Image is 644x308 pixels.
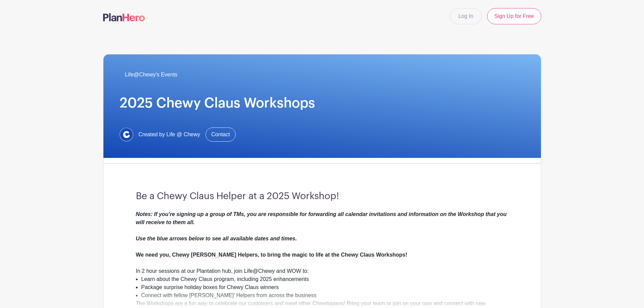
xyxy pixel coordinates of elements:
a: Sign Up for Free [487,8,541,24]
strong: We need you, Chewy [PERSON_NAME] Helpers, to bring the magic to life at the Chewy Claus Workshops! [136,252,407,258]
img: logo-507f7623f17ff9eddc593b1ce0a138ce2505c220e1c5a4e2b4648c50719b7d32.svg [103,13,145,21]
li: Connect with fellow [PERSON_NAME]’ Helpers from across the business [141,291,508,300]
span: Created by Life @ Chewy [139,131,200,139]
div: In 2 hour sessions at our Plantation hub, join Life@Chewy and WOW to: [136,267,508,275]
li: Package surprise holiday boxes for Chewy Claus winners [141,283,508,291]
img: 1629734264472.jfif [120,128,133,141]
span: Life@Chewy's Events [125,71,177,79]
a: Log In [450,8,482,24]
a: Contact [206,127,236,142]
em: Notes: If you're signing up a group of TMs, you are responsible for forwarding all calendar invit... [136,211,507,241]
li: Learn about the Chewy Claus program, including 2025 enhancements [141,275,508,283]
h1: 2025 Chewy Claus Workshops [120,95,525,111]
h3: Be a Chewy Claus Helper at a 2025 Workshop! [136,191,508,202]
